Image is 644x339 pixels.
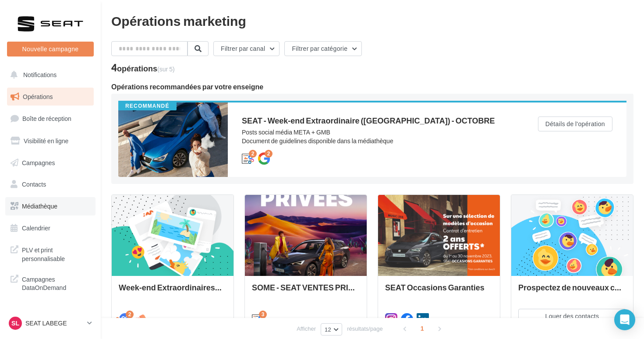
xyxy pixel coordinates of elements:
span: SL [11,319,19,328]
a: Visibilité en ligne [5,132,96,150]
p: SEAT LABEGE [25,319,84,328]
a: Campagnes [5,154,96,172]
button: 12 [321,323,342,335]
span: Boîte de réception [22,115,71,122]
button: Louer des contacts [518,309,626,324]
span: résultats/page [347,325,383,333]
span: Contacts [22,180,46,188]
a: Campagnes DataOnDemand [5,270,96,296]
span: Opérations [23,93,53,100]
div: opérations [117,64,175,72]
button: Nouvelle campagne [7,42,94,56]
a: SL SEAT LABEGE [7,315,94,332]
div: Recommandé [118,102,177,110]
button: Notifications [5,66,92,84]
div: Prospectez de nouveaux contacts [518,283,626,300]
div: Opérations recommandées par votre enseigne [111,83,633,90]
div: 2 [265,150,272,158]
div: Opérations marketing [111,14,633,27]
div: 2 [126,311,134,318]
span: Visibilité en ligne [24,137,68,145]
span: Médiathèque [22,202,57,210]
span: Campagnes [22,159,55,166]
button: Filtrer par canal [213,41,280,56]
div: 2 [249,150,257,158]
span: 12 [325,326,331,333]
a: PLV et print personnalisable [5,240,96,266]
span: (sur 5) [157,65,175,73]
div: SEAT Occasions Garanties [385,283,493,300]
div: SOME - SEAT VENTES PRIVEES [252,283,360,300]
a: Calendrier [5,219,96,237]
a: Boîte de réception [5,109,96,128]
span: Campagnes DataOnDemand [22,273,90,292]
button: Détails de l'opération [538,117,612,131]
div: 3 [259,311,267,318]
span: 1 [415,321,429,335]
div: 4 [111,63,175,73]
a: Médiathèque [5,197,96,215]
div: SEAT - Week-end Extraordinaire ([GEOGRAPHIC_DATA]) - OCTOBRE [242,117,503,124]
a: Opérations [5,88,96,106]
span: PLV et print personnalisable [22,244,90,263]
a: Contacts [5,175,96,194]
span: Notifications [23,71,57,78]
div: Posts social média META + GMB Document de guidelines disponible dans la médiathèque [242,128,503,145]
span: Afficher [297,325,316,333]
button: Filtrer par catégorie [284,41,362,56]
span: Calendrier [22,224,50,232]
div: Week-end Extraordinaires Octobre 2025 [119,283,226,300]
div: Open Intercom Messenger [614,309,635,330]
